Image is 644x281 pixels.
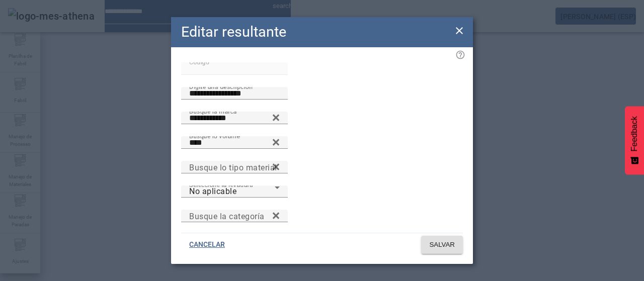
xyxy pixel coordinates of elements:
input: Number [189,112,280,124]
mat-label: Busque la marca [189,108,237,115]
span: SALVAR [429,240,455,250]
span: No aplicable [189,186,236,196]
mat-label: Código [189,58,209,65]
button: Feedback - Mostrar pesquisa [625,106,644,174]
input: Number [189,210,280,222]
span: Feedback [630,116,639,151]
input: Number [189,161,280,173]
mat-label: Busque lo tipo material [189,162,277,172]
mat-label: Busque la categoría [189,211,265,221]
mat-label: Busque lo volume [189,132,240,139]
button: SALVAR [421,236,463,254]
button: CANCELAR [181,236,233,254]
input: Number [189,137,280,149]
h2: Editar resultante [181,21,286,43]
mat-label: Digite una descripción [189,83,253,90]
span: CANCELAR [189,240,225,250]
